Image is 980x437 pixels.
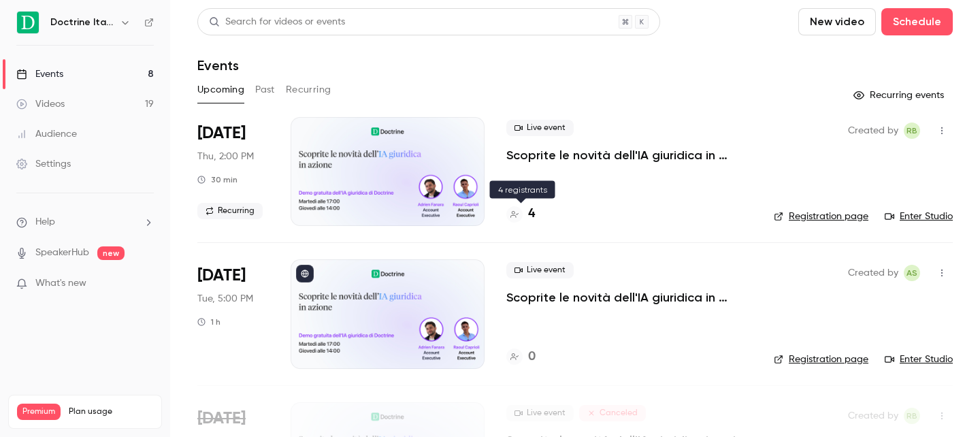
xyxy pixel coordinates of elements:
span: Thu, 2:00 PM [197,150,254,163]
a: Scoprite le novità dell'IA giuridica in azione [506,289,752,306]
span: Premium [17,404,61,420]
a: Registration page [774,353,868,366]
div: Oct 9 Thu, 2:00 PM (Europe/Paris) [197,117,269,226]
h1: Events [197,57,239,74]
h4: 0 [528,348,536,366]
button: Schedule [881,8,953,35]
a: SpeakerHub [35,246,89,260]
span: Plan usage [69,406,153,417]
span: AS [906,265,917,281]
h4: 4 [528,205,535,223]
a: Registration page [774,210,868,223]
span: Romain Ballereau [904,123,920,139]
button: New video [798,8,876,35]
span: [DATE] [197,265,246,287]
a: 4 [506,205,535,223]
span: Created by [848,408,898,424]
span: Live event [506,262,574,278]
button: Recurring events [847,84,953,106]
button: Past [255,79,275,101]
span: Romain Ballereau [904,408,920,424]
span: Created by [848,265,898,281]
span: RB [906,408,917,424]
span: Help [35,215,55,229]
a: 0 [506,348,536,366]
span: Adriano Spatola [904,265,920,281]
img: Doctrine Italia [17,12,39,33]
span: Live event [506,120,574,136]
div: 1 h [197,317,220,327]
span: Tue, 5:00 PM [197,292,253,306]
div: 30 min [197,174,238,185]
h6: Doctrine Italia [50,16,114,29]
span: [DATE] [197,408,246,430]
a: Enter Studio [885,353,953,366]
a: Scoprite le novità dell'IA giuridica in azione [506,147,752,163]
iframe: Noticeable Trigger [137,278,154,290]
span: What's new [35,276,86,291]
span: Recurring [197,203,263,219]
div: Events [16,67,63,81]
button: Upcoming [197,79,244,101]
span: Created by [848,123,898,139]
span: RB [906,123,917,139]
span: new [97,246,125,260]
div: Settings [16,157,71,171]
span: [DATE] [197,123,246,144]
div: Search for videos or events [209,15,345,29]
button: Recurring [286,79,331,101]
div: Oct 14 Tue, 5:00 PM (Europe/Paris) [197,259,269,368]
span: Live event [506,405,574,421]
li: help-dropdown-opener [16,215,154,229]
span: Canceled [579,405,646,421]
a: Enter Studio [885,210,953,223]
div: Audience [16,127,77,141]
div: Videos [16,97,65,111]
